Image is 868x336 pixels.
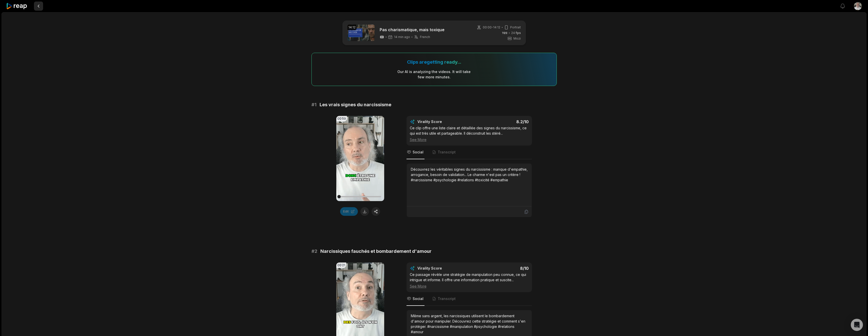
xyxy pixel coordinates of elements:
[411,313,528,334] div: Même sans argent, les narcissiques utilisent le bombardement d'amour pour manipuler. Découvrez ce...
[511,31,521,35] span: 24
[413,150,423,155] span: Social
[851,319,863,331] div: Open Intercom Messenger
[407,59,461,65] div: Clips are getting ready...
[483,25,500,30] span: 00:00 - 14:12
[336,116,384,201] video: Your browser does not support mp4 format.
[510,25,521,30] span: Portrait
[394,35,410,39] span: 14 min ago
[516,31,521,35] span: fps
[474,266,529,271] div: 8 /10
[410,125,529,142] div: Ce clip offre une liste claire et détaillée des signes du narcissisme, ce qui est très utile et p...
[417,266,472,271] div: Virality Score
[410,272,529,289] div: Ce passage révèle une stratégie de manipulation peu connue, ce qui intrigue et informe. Il offre ...
[340,207,358,216] button: Edit
[420,35,430,39] span: French
[411,167,528,183] div: Découvrez les véritables signes du narcissisme : manque d'empathie, arrogance, besoin de validati...
[474,119,529,124] div: 8.2 /10
[438,150,456,155] span: Transcript
[407,146,532,159] nav: Tabs
[311,101,317,108] span: # 1
[410,137,529,142] div: See More
[320,248,432,255] span: Narcissiques fauchés et bombardement d'amour
[407,292,532,306] nav: Tabs
[417,119,472,124] div: Virality Score
[397,69,471,80] div: Our AI is analyzing the video s . It will take few more minutes.
[413,296,423,301] span: Social
[438,296,456,301] span: Transcript
[410,284,529,289] div: See More
[380,27,445,33] a: Pas charismatique, mais toxique
[320,101,391,108] span: Les vrais signes du narcissisme
[513,36,521,41] span: Mozi
[311,248,317,255] span: # 2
